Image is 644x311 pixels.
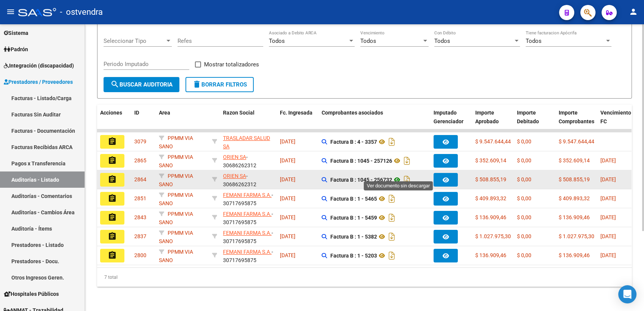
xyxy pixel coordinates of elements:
strong: Factura B : 1 - 5459 [330,215,377,221]
span: $ 1.027.975,30 [559,233,594,239]
mat-icon: assignment [108,213,117,222]
button: Buscar Auditoria [104,77,179,92]
span: $ 0,00 [517,176,531,182]
i: Descargar documento [402,174,412,186]
button: Borrar Filtros [185,77,254,92]
span: [DATE] [280,214,295,220]
span: $ 0,00 [517,157,531,163]
div: 7 total [97,268,632,287]
datatable-header-cell: Razon Social [220,105,277,138]
mat-icon: menu [6,7,15,16]
span: ORIEN SA [223,173,246,179]
span: Todos [360,38,376,44]
span: PPMM VIA SANO [159,249,193,264]
span: $ 508.855,19 [559,176,590,182]
i: Descargar documento [387,212,397,224]
span: Imputado Gerenciador [434,110,463,124]
span: Hospitales Públicos [4,290,59,298]
span: PPMM VIA SANO [159,173,193,188]
div: - 30717695875 [223,191,274,207]
span: $ 136.909,46 [559,214,590,220]
datatable-header-cell: Importe Aprobado [472,105,514,138]
span: FEMANI FARMA S.A. [223,230,272,236]
div: - 30686262312 [223,172,274,188]
span: [DATE] [600,252,616,258]
span: Integración (discapacidad) [4,61,74,70]
div: - 30717695875 [223,248,274,264]
span: Importe Aprobado [475,110,499,124]
span: $ 409.893,32 [559,195,590,201]
span: Vencimiento FC [600,110,631,124]
span: Todos [434,38,450,44]
span: [DATE] [280,176,295,182]
div: - 30716075938 [223,134,274,150]
strong: Factura B : 4 - 3357 [330,139,377,145]
span: Fc. Ingresada [280,110,313,116]
i: Descargar documento [402,155,412,167]
span: $ 352.609,14 [475,157,506,163]
span: - ostvendra [60,4,103,20]
datatable-header-cell: Fc. Ingresada [277,105,319,138]
span: FEMANI FARMA S.A. [223,211,272,217]
span: [DATE] [600,195,616,201]
span: TRASLADAR SALUD SA [223,135,270,150]
mat-icon: search [110,80,119,89]
span: Padrón [4,45,28,53]
span: PPMM VIA SANO [159,230,193,245]
i: Descargar documento [387,231,397,243]
span: ORIEN SA [223,154,246,160]
span: 2843 [134,214,146,220]
span: PPMM VIA SANO [159,192,193,207]
span: 2864 [134,176,146,182]
span: 2865 [134,157,146,163]
span: ID [134,110,139,116]
span: Seleccionar Tipo [104,38,165,44]
datatable-header-cell: ID [131,105,156,138]
span: [DATE] [280,195,295,201]
datatable-header-cell: Imputado Gerenciador [430,105,472,138]
div: - 30686262312 [223,153,274,169]
span: [DATE] [600,233,616,239]
span: 2800 [134,252,146,258]
strong: Factura B : 1 - 5203 [330,253,377,259]
span: $ 136.909,46 [475,214,506,220]
datatable-header-cell: Importe Debitado [514,105,556,138]
mat-icon: assignment [108,194,117,203]
mat-icon: assignment [108,175,117,184]
span: Todos [269,38,285,44]
span: $ 352.609,14 [559,157,590,163]
div: - 30717695875 [223,210,274,226]
strong: Factura B : 1045 - 257126 [330,158,392,164]
span: $ 136.909,46 [475,252,506,258]
span: Comprobantes asociados [322,110,383,116]
span: PPMM VIA SANO [159,211,193,226]
span: $ 9.547.644,44 [559,138,594,145]
div: - 30717695875 [223,229,274,245]
strong: Factura B : 1 - 5465 [330,196,377,202]
span: Acciones [100,110,122,116]
span: [DATE] [600,157,616,163]
span: [DATE] [600,176,616,182]
mat-icon: person [629,7,638,16]
mat-icon: assignment [108,137,117,146]
mat-icon: delete [192,80,201,89]
span: 2851 [134,195,146,201]
span: [DATE] [280,157,295,163]
span: 3079 [134,138,146,145]
span: Importe Comprobantes [559,110,594,124]
span: Todos [526,38,542,44]
mat-icon: assignment [108,232,117,241]
span: $ 1.027.975,30 [475,233,511,239]
strong: Factura B : 1045 - 256732 [330,177,392,183]
span: 2837 [134,233,146,239]
span: [DATE] [280,138,295,145]
span: $ 0,00 [517,233,531,239]
span: Mostrar totalizadores [204,60,259,69]
i: Descargar documento [387,193,397,205]
span: [DATE] [280,233,295,239]
span: $ 0,00 [517,138,531,145]
strong: Factura B : 1 - 5382 [330,234,377,240]
span: $ 136.909,46 [559,252,590,258]
span: PPMM VIA SANO [159,154,193,169]
span: Buscar Auditoria [110,81,173,88]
